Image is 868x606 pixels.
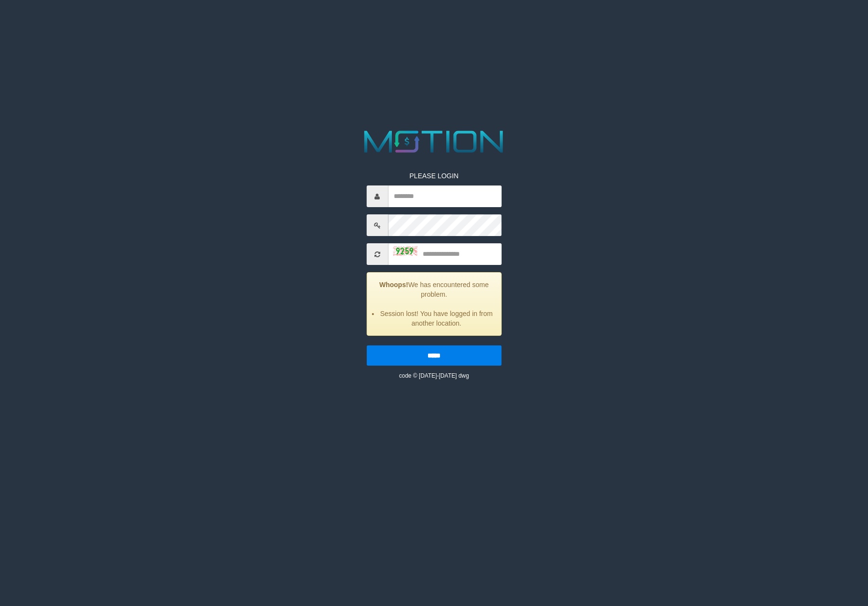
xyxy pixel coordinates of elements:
div: We has encountered some problem. [366,272,501,336]
p: PLEASE LOGIN [366,171,501,181]
strong: Whoops! [379,281,408,289]
small: code © [DATE]-[DATE] dwg [399,372,469,379]
img: captcha [393,246,417,256]
img: MOTION_logo.png [358,127,510,157]
li: Session lost! You have logged in from another location. [379,309,494,328]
